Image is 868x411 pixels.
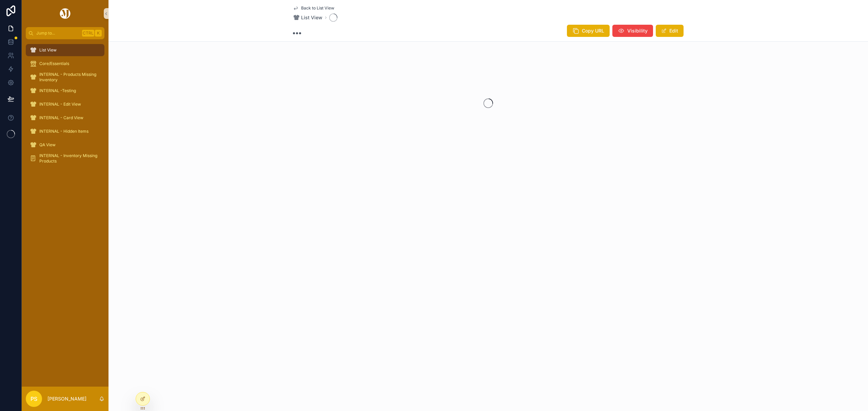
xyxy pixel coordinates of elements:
[22,39,108,173] div: scrollable content
[26,98,104,110] a: INTERNAL - Edit View
[293,14,322,21] a: List View
[26,152,104,165] a: INTERNAL - Inventory Missing Products
[567,25,610,37] button: Copy URL
[26,58,104,70] a: Core/Essentials
[26,112,104,124] a: INTERNAL - Card View
[39,88,76,93] span: INTERNAL -Testing
[612,25,653,37] button: Visibility
[301,5,334,11] span: Back to List View
[39,61,69,66] span: Core/Essentials
[656,25,684,37] button: Edit
[26,85,104,97] a: INTERNAL -Testing
[26,125,104,137] a: INTERNAL - Hidden Items
[39,153,98,164] span: INTERNAL - Inventory Missing Products
[39,129,88,134] span: INTERNAL - Hidden Items
[26,27,104,39] button: Jump to...CtrlK
[301,14,322,21] span: List View
[96,30,101,36] span: K
[39,72,98,83] span: INTERNAL - Products Missing Inventory
[47,395,86,402] p: [PERSON_NAME]
[293,5,334,11] a: Back to List View
[39,142,56,148] span: QA View
[82,30,94,37] span: Ctrl
[39,102,81,107] span: INTERNAL - Edit View
[26,139,104,151] a: QA View
[39,47,57,53] span: List View
[26,44,104,56] a: List View
[39,115,83,121] span: INTERNAL - Card View
[582,27,604,34] span: Copy URL
[627,27,648,34] span: Visibility
[26,71,104,83] a: INTERNAL - Products Missing Inventory
[59,8,72,19] img: App logo
[36,30,79,36] span: Jump to...
[31,395,37,403] span: PS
